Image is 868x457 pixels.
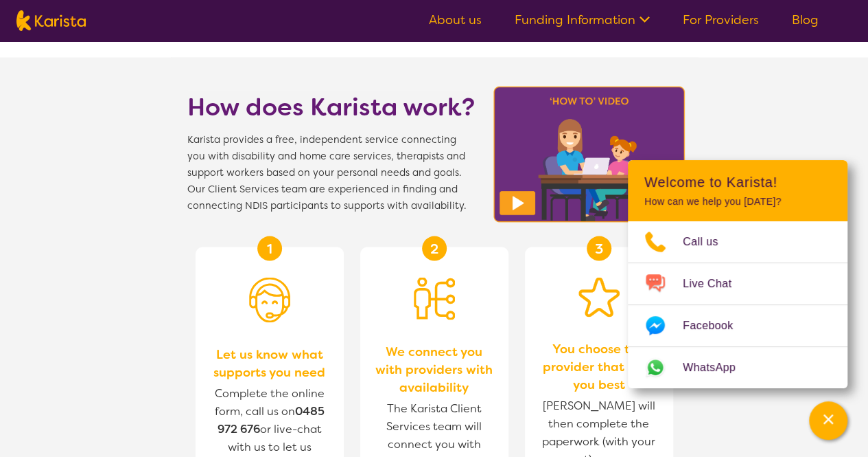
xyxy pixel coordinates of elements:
a: For Providers [683,12,759,28]
img: Person being matched to services icon [414,278,455,320]
div: 1 [257,236,282,261]
img: Karista logo [16,10,86,31]
a: About us [429,12,482,28]
span: We connect you with providers with availability [374,343,495,397]
a: Funding Information [515,12,650,28]
div: 2 [422,236,447,261]
ul: Choose channel [628,221,847,388]
a: Web link opens in a new tab. [628,347,847,388]
span: Call us [683,232,735,252]
span: Facebook [683,315,749,336]
span: Live Chat [683,274,748,294]
div: 3 [587,236,611,261]
img: Karista video [489,82,690,227]
span: Let us know what supports you need [209,346,330,381]
p: How can we help you [DATE]? [644,196,831,208]
img: Person with headset icon [249,278,290,323]
button: Channel Menu [809,401,847,440]
span: WhatsApp [683,357,752,378]
img: Star icon [578,278,620,317]
a: Blog [792,12,819,28]
span: Karista provides a free, independent service connecting you with disability and home care service... [187,132,476,214]
h2: Welcome to Karista! [644,174,831,190]
span: You choose the provider that suits you best [539,340,659,394]
h1: How does Karista work? [187,91,476,124]
div: Channel Menu [628,160,847,388]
